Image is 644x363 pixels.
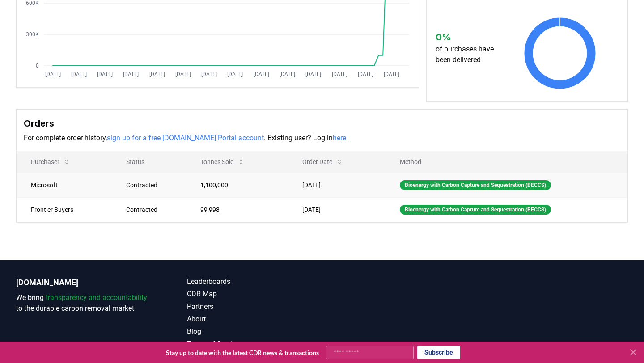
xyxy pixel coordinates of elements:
[400,180,551,190] div: Bioenergy with Carbon Capture and Sequestration (BECCS)
[119,157,178,166] p: Status
[36,63,39,69] tspan: 0
[436,44,502,65] p: of purchases have been delivered
[17,173,112,197] td: Microsoft
[358,71,373,77] tspan: [DATE]
[187,276,322,287] a: Leaderboards
[126,181,178,190] div: Contracted
[187,326,322,337] a: Blog
[71,71,87,77] tspan: [DATE]
[126,205,178,214] div: Contracted
[16,276,151,289] p: [DOMAIN_NAME]
[123,71,139,77] tspan: [DATE]
[45,71,61,77] tspan: [DATE]
[97,71,113,77] tspan: [DATE]
[107,134,264,142] a: sign up for a free [DOMAIN_NAME] Portal account
[26,31,39,38] tspan: 300K
[227,71,243,77] tspan: [DATE]
[280,71,295,77] tspan: [DATE]
[187,289,322,300] a: CDR Map
[149,71,165,77] tspan: [DATE]
[400,205,551,215] div: Bioenergy with Carbon Capture and Sequestration (BECCS)
[254,71,269,77] tspan: [DATE]
[187,301,322,312] a: Partners
[193,153,252,171] button: Tonnes Sold
[186,197,288,222] td: 99,998
[295,153,350,171] button: Order Date
[175,71,191,77] tspan: [DATE]
[187,314,322,325] a: About
[201,71,217,77] tspan: [DATE]
[332,71,347,77] tspan: [DATE]
[17,197,112,222] td: Frontier Buyers
[288,173,385,197] td: [DATE]
[393,157,620,166] p: Method
[305,71,321,77] tspan: [DATE]
[46,293,147,302] span: transparency and accountability
[24,153,77,171] button: Purchaser
[186,173,288,197] td: 1,100,000
[187,339,322,350] a: Terms of Service
[288,197,385,222] td: [DATE]
[24,117,620,130] h3: Orders
[333,134,346,142] a: here
[436,30,502,44] h3: 0 %
[16,292,151,314] p: We bring to the durable carbon removal market
[24,133,620,144] p: For complete order history, . Existing user? Log in .
[384,71,399,77] tspan: [DATE]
